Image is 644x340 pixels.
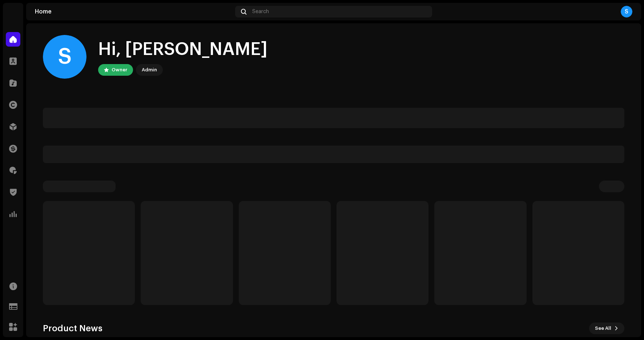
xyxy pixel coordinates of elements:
div: Hi, [PERSON_NAME] [98,38,267,61]
div: S [621,6,632,17]
span: See All [595,321,611,336]
div: Admin [142,66,157,74]
div: Owner [112,66,127,74]
button: See All [589,323,624,334]
div: Home [35,9,232,15]
h3: Product News [43,323,102,334]
span: Search [252,9,269,15]
div: S [43,35,86,79]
